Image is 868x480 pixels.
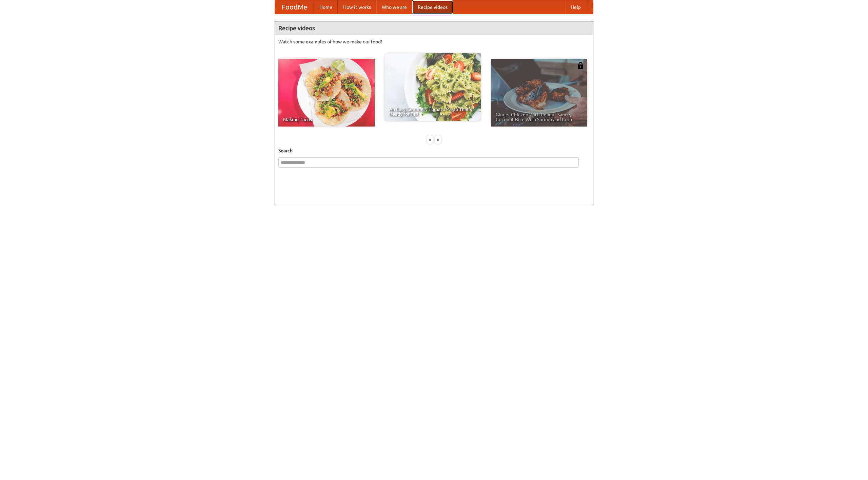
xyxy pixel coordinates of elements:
h4: Recipe videos [275,21,593,35]
div: « [427,135,433,144]
a: Making Tacos [278,59,375,127]
div: » [435,135,441,144]
a: FoodMe [275,0,314,14]
a: Recipe videos [412,0,453,14]
img: 483408.png [577,62,584,69]
h5: Search [278,147,590,154]
p: Watch some examples of how we make our food! [278,38,590,45]
a: An Easy, Summery Tomato Pasta That's Ready for Fall [384,53,481,121]
span: An Easy, Summery Tomato Pasta That's Ready for Fall [389,107,476,116]
span: Making Tacos [283,117,370,122]
a: How it works [338,0,376,14]
a: Home [314,0,338,14]
a: Help [565,0,586,14]
a: Who we are [376,0,412,14]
